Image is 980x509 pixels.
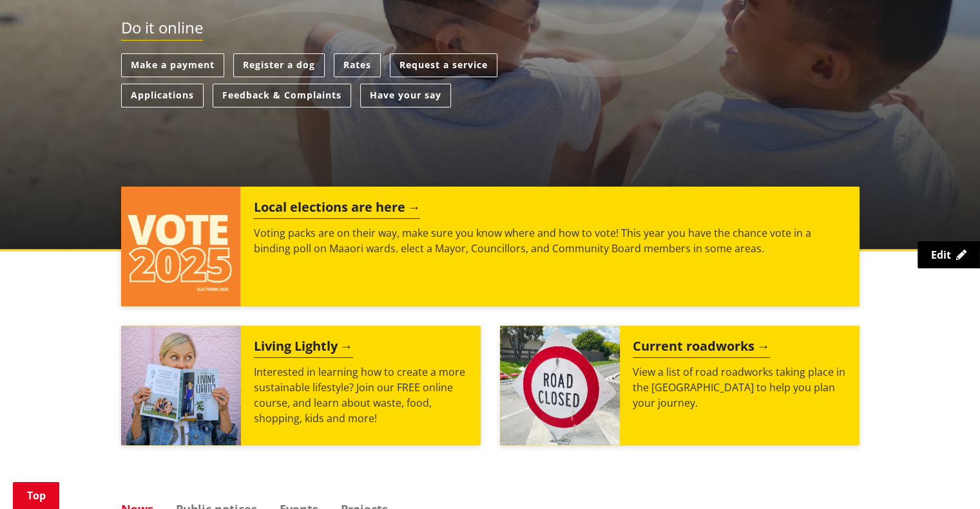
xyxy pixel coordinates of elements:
span: Edit [931,248,951,262]
h2: Do it online [121,19,203,41]
a: Edit [918,241,980,268]
img: Mainstream Green Workshop Series [121,326,241,445]
a: Rates [334,53,381,77]
h2: Current roadworks [633,338,770,358]
a: Request a service [390,53,497,77]
p: Voting packs are on their way, make sure you know where and how to vote! This year you have the c... [253,225,846,256]
a: Current roadworks View a list of road roadworks taking place in the [GEOGRAPHIC_DATA] to help you... [500,326,860,445]
a: Make a payment [121,53,224,77]
a: Local elections are here Voting packs are on their way, make sure you know where and how to vote!... [121,187,860,306]
img: Road closed sign [500,326,620,445]
a: Top [13,482,59,509]
a: Have your say [360,84,451,107]
a: Applications [121,84,204,107]
p: View a list of road roadworks taking place in the [GEOGRAPHIC_DATA] to help you plan your journey. [633,364,847,411]
a: Register a dog [233,53,325,77]
h2: Local elections are here [253,199,420,219]
a: Living Lightly Interested in learning how to create a more sustainable lifestyle? Join our FREE o... [121,326,481,445]
p: Interested in learning how to create a more sustainable lifestyle? Join our FREE online course, a... [254,364,468,426]
h2: Living Lightly [254,338,353,358]
a: Feedback & Complaints [213,84,351,107]
img: Vote 2025 [121,187,241,306]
